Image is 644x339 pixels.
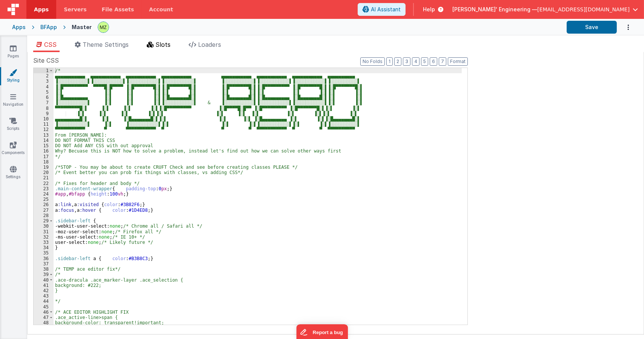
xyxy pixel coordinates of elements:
[34,165,54,170] div: 19
[34,250,54,256] div: 35
[34,283,54,288] div: 41
[34,89,54,95] div: 5
[198,41,221,48] span: Loaders
[34,191,54,197] div: 24
[34,240,54,245] div: 33
[567,21,617,34] button: Save
[34,293,54,299] div: 43
[34,256,54,261] div: 36
[102,6,134,13] span: File Assets
[34,288,54,293] div: 42
[34,218,54,223] div: 29
[34,299,54,304] div: 44
[421,57,428,66] button: 5
[34,315,54,320] div: 47
[83,41,129,48] span: Theme Settings
[34,320,54,325] div: 48
[537,6,630,13] span: [EMAIL_ADDRESS][DOMAIN_NAME]
[98,22,109,32] img: 095be3719ea6209dc2162ba73c069c80
[34,79,54,84] div: 3
[34,127,54,132] div: 12
[34,138,54,143] div: 14
[34,245,54,250] div: 34
[617,20,632,35] button: Options
[44,41,57,48] span: CSS
[360,57,385,66] button: No Folds
[40,23,57,31] div: BFApp
[423,6,435,13] span: Help
[34,6,49,13] span: Apps
[394,57,401,66] button: 2
[34,304,54,310] div: 45
[34,111,54,116] div: 9
[386,57,393,66] button: 1
[34,170,54,175] div: 20
[34,175,54,180] div: 21
[34,310,54,315] div: 46
[34,68,54,73] div: 1
[371,6,401,13] span: AI Assistant
[34,202,54,207] div: 26
[33,56,59,65] span: Site CSS
[34,122,54,127] div: 11
[12,23,26,31] div: Apps
[34,106,54,111] div: 8
[34,116,54,122] div: 10
[34,143,54,148] div: 15
[34,73,54,79] div: 2
[34,84,54,89] div: 4
[34,223,54,229] div: 30
[34,208,54,213] div: 27
[430,57,437,66] button: 6
[34,186,54,191] div: 23
[34,213,54,218] div: 28
[34,261,54,267] div: 37
[34,95,54,100] div: 6
[64,6,86,13] span: Servers
[34,267,54,272] div: 38
[34,133,54,138] div: 13
[412,57,420,66] button: 4
[34,154,54,159] div: 17
[34,100,54,105] div: 7
[34,277,54,283] div: 40
[155,41,171,48] span: Slots
[34,148,54,154] div: 16
[34,272,54,277] div: 39
[448,57,468,66] button: Format
[358,3,406,16] button: AI Assistant
[403,57,410,66] button: 3
[452,6,537,13] span: [PERSON_NAME]' Engineering —
[72,23,92,31] div: Master
[439,57,446,66] button: 7
[34,229,54,234] div: 31
[452,6,638,13] button: [PERSON_NAME]' Engineering — [EMAIL_ADDRESS][DOMAIN_NAME]
[34,234,54,240] div: 32
[34,159,54,165] div: 18
[34,197,54,202] div: 25
[34,181,54,186] div: 22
